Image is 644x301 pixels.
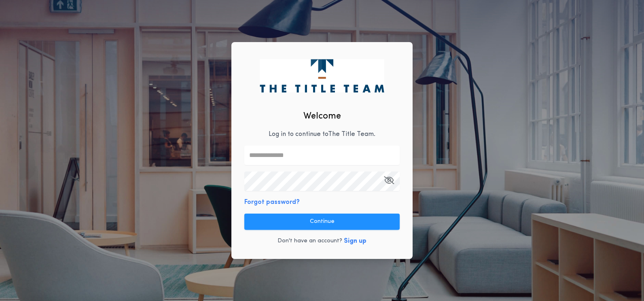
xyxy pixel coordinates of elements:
button: Continue [244,214,400,230]
img: logo [260,59,384,92]
p: Log in to continue to The Title Team . [269,129,375,139]
p: Don't have an account? [278,237,342,245]
h2: Welcome [303,110,341,123]
button: Sign up [344,236,366,246]
button: Forgot password? [244,197,300,207]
